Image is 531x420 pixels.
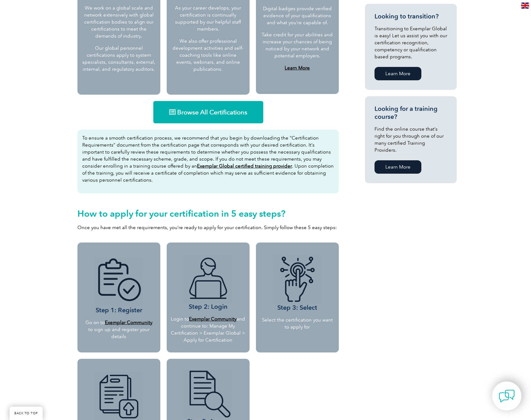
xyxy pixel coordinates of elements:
a: Exemplar Community [189,316,236,322]
a: Exemplar Global certified training provider [197,163,292,169]
a: Learn More [375,160,421,174]
p: Take credit for your abilities and increase your chances of being noticed by your network and pot... [261,31,333,59]
img: contact-chat.png [499,388,515,404]
p: We work on a global scale and network extensively with global certification bodies to align our c... [82,4,156,40]
p: Find the online course that’s right for you through one of our many certified Training Providers. [375,126,447,154]
p: To ensure a smooth certification process, we recommend that you begin by downloading the “Certifi... [82,134,334,184]
p: Transitioning to Exemplar Global is easy! Let us assist you with our certification recognition, c... [375,25,447,60]
img: en [521,3,529,9]
p: Select the certification you want to apply for [261,316,334,330]
a: BACK TO TOP [10,407,43,420]
span: Browse All Certifications [177,109,247,115]
p: Go on to to sign up and register your details [85,319,153,340]
h2: How to apply for your certification in 5 easy steps? [77,208,339,219]
a: Exemplar Community [105,320,152,325]
h3: Step 3: Select [261,256,334,312]
h3: Looking for a training course? [375,105,447,121]
p: Our global personnel certifications apply to system specialists, consultants, external, internal,... [82,45,156,73]
a: Learn More [285,65,310,71]
h3: Step 1: Register [85,258,153,314]
p: We also offer professional development activities and self-coaching tools like online events, web... [171,38,245,73]
p: Once you have met all the requirements, you’re ready to apply for your certification. Simply foll... [77,224,339,231]
p: As your career develops, your certification is continually supported by our helpful staff members. [171,4,245,33]
p: Digital badges provide verified evidence of your qualifications and what you’re capable of. [261,5,333,26]
a: Learn More [375,67,421,80]
p: Login to and continue to: Manage My Certification > Exemplar Global > Apply for Certification [171,315,246,344]
h3: Step 2: Login [171,255,246,311]
a: Browse All Certifications [153,101,263,123]
h3: Looking to transition? [375,12,447,20]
